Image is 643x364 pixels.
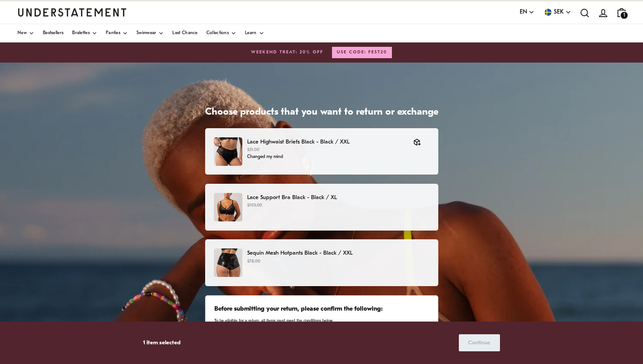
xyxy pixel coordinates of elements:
[214,318,428,324] p: To be eligible for a return, all items must meet the conditions below.
[136,24,164,42] a: Swimwear
[247,147,405,154] p: $51.00
[251,49,323,56] span: WEEKEND TREAT: 20% OFF
[214,137,242,166] img: lace-highwaist-briefs-002-saboteur-34043631141029.jpg
[247,137,405,147] p: Lace Highwaist Briefs Black - Black / XXL
[72,24,97,42] a: Bralettes
[214,193,242,221] img: SABO-BRA-XXL-018_01.jpg
[247,258,429,265] p: $78.00
[247,248,429,258] p: Sequin Mesh Hotpants Black - Black / XXL
[172,31,197,35] span: Last Chance
[72,31,90,35] span: Bralettes
[136,31,156,35] span: Swimwear
[214,305,428,314] h3: Before submitting your return, please confirm the following:
[543,7,571,17] button: SEK
[17,8,127,16] a: Understatement Homepage
[520,7,527,17] span: EN
[332,47,392,58] button: USE CODE: FEST20
[17,31,27,35] span: New
[247,154,405,161] p: Changed my mind
[17,47,626,58] a: WEEKEND TREAT: 20% OFFUSE CODE: FEST20
[206,24,236,42] a: Collections
[520,7,535,17] button: EN
[247,193,429,202] p: Lace Support Bra Black - Black / XL
[172,24,197,42] a: Last Chance
[17,24,34,42] a: New
[621,12,628,19] span: 1
[554,7,564,17] span: SEK
[214,248,242,277] img: 107_814f5518-cd9e-4c38-8701-7f38edfc9064.jpg
[43,24,63,42] a: Bestsellers
[205,106,438,119] h1: Choose products that you want to return or exchange
[247,202,429,209] p: $103.00
[106,24,128,42] a: Panties
[206,31,229,35] span: Collections
[43,31,63,35] span: Bestsellers
[612,3,631,21] a: 1
[245,31,257,35] span: Learn
[245,24,264,42] a: Learn
[106,31,120,35] span: Panties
